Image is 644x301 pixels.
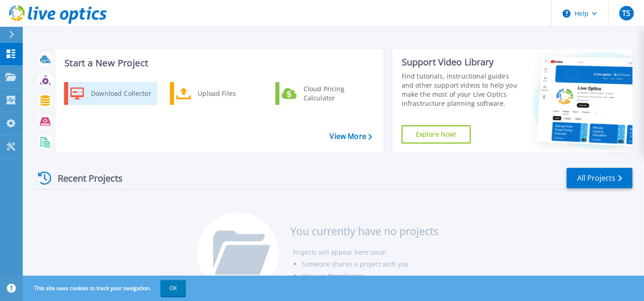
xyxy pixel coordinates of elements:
[302,258,439,270] li: Someone shares a project with you
[293,247,439,258] li: Projects will appear here once:
[35,167,135,189] div: Recent Projects
[170,82,263,105] a: Upload Files
[86,84,155,103] div: Download Collector
[338,271,364,280] a: collector
[302,270,439,282] li: You run the
[402,125,471,143] a: Explore Now!
[64,82,157,105] a: Download Collector
[567,168,633,188] a: All Projects
[622,10,630,17] span: TS
[330,132,372,141] a: View More
[160,280,186,296] button: OK
[275,82,369,105] a: Cloud Pricing Calculator
[25,280,186,296] span: This site uses cookies to track your navigation.
[299,84,366,103] div: Cloud Pricing Calculator
[402,72,521,108] div: Find tutorials, instructional guides and other support videos to help you make the most of your L...
[402,56,521,68] div: Support Video Library
[290,226,439,236] h3: You currently have no projects
[194,84,261,103] div: Upload Files
[65,58,372,68] h3: Start a New Project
